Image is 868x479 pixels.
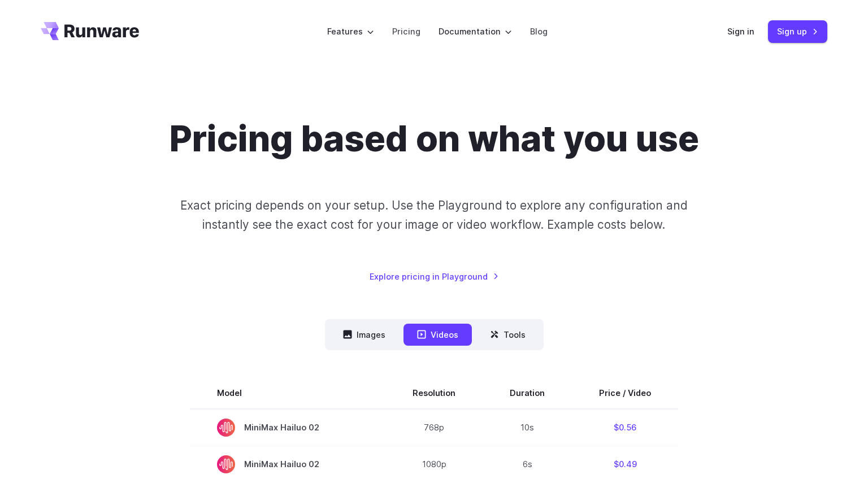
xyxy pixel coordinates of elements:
td: 10s [483,409,572,446]
a: Sign in [727,25,754,38]
a: Pricing [392,25,420,38]
th: Duration [483,377,572,409]
th: Resolution [385,377,483,409]
a: Blog [530,25,548,38]
button: Tools [476,324,539,346]
a: Go to / [41,22,139,40]
span: MiniMax Hailuo 02 [217,419,358,437]
p: Exact pricing depends on your setup. Use the Playground to explore any configuration and instantl... [159,196,709,234]
td: $0.56 [572,409,678,446]
th: Price / Video [572,377,678,409]
th: Model [190,377,385,409]
a: Sign up [768,20,827,42]
label: Features [327,25,374,38]
button: Images [329,324,399,346]
td: 768p [385,409,483,446]
h1: Pricing based on what you use [170,117,699,160]
label: Documentation [439,25,512,38]
span: MiniMax Hailuo 02 [217,455,358,473]
a: Explore pricing in Playground [370,270,499,283]
button: Videos [403,324,472,346]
